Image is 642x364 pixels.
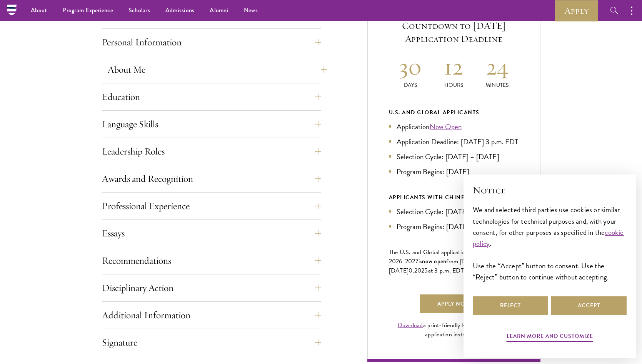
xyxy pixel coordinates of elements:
span: from [DATE], [446,257,481,266]
button: Language Skills [102,115,321,133]
p: Minutes [475,81,519,89]
span: -202 [403,257,415,266]
span: 6 [399,257,402,266]
button: Reject [473,296,548,315]
li: Program Begins: [DATE] [389,221,519,232]
li: Application Deadline: [DATE] 3 p.m. EDT [389,136,519,147]
span: to [DATE] [389,257,500,275]
button: Personal Information [102,33,321,52]
span: 202 [414,266,425,275]
a: Download [398,321,423,330]
li: Selection Cycle: [DATE] – [DATE] [389,151,519,162]
li: Application [389,121,519,132]
button: Additional Information [102,306,321,324]
span: now open [422,257,446,266]
p: Hours [432,81,475,89]
div: a print-friendly PDF version of the application instructions [389,321,519,339]
h2: 12 [432,52,475,81]
button: Signature [102,333,321,352]
div: APPLICANTS WITH CHINESE PASSPORTS [389,193,519,202]
button: Professional Experience [102,197,321,215]
button: Education [102,88,321,106]
span: is [419,257,422,266]
button: Awards and Recognition [102,170,321,188]
h2: 30 [389,52,432,81]
span: The U.S. and Global application for the class of 202 [389,248,507,266]
h5: Current Selection Cycle: Countdown to [DATE] Application Deadline [389,6,519,45]
span: , [412,266,414,275]
li: Program Begins: [DATE] [389,166,519,177]
span: 0 [409,266,412,275]
h2: Notice [473,184,627,197]
div: U.S. and Global Applicants [389,108,519,117]
button: Recommendations [102,251,321,270]
p: Days [389,81,432,89]
div: We and selected third parties use cookies or similar technologies for technical purposes and, wit... [473,204,627,282]
button: About Me [108,60,327,79]
li: Selection Cycle: [DATE] – [DATE] [389,206,519,217]
button: Accept [551,296,627,315]
button: Learn more and customize [507,331,593,343]
span: 5 [424,266,428,275]
a: cookie policy [473,227,624,249]
button: Essays [102,224,321,243]
a: Apply Now [420,294,488,313]
h2: 24 [475,52,519,81]
span: 7 [415,257,419,266]
span: at 3 p.m. EDT. [428,266,466,275]
button: Leadership Roles [102,142,321,161]
button: Disciplinary Action [102,279,321,297]
a: Now Open [430,121,462,132]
